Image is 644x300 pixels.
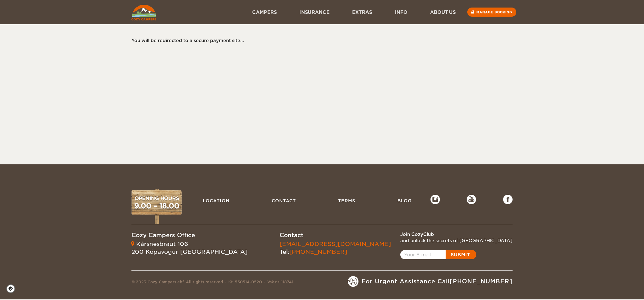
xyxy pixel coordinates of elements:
a: Contact [269,195,299,207]
a: [PHONE_NUMBER] [450,278,513,285]
a: Blog [394,195,415,207]
a: Location [200,195,233,207]
a: [EMAIL_ADDRESS][DOMAIN_NAME] [280,241,391,247]
div: You will be redirected to a secure payment site... [131,37,506,44]
div: Contact [280,231,391,239]
div: © 2023 Cozy Campers ehf. All rights reserved Kt. 550514-0520 Vsk nr. 118741 [131,279,293,287]
a: Open popup [400,250,476,259]
a: Manage booking [467,8,516,17]
img: Cozy Campers [131,5,156,20]
span: For Urgent Assistance Call [362,277,513,286]
div: Tel: [280,240,391,256]
a: Cookie settings [6,284,19,293]
div: and unlock the secrets of [GEOGRAPHIC_DATA] [400,237,513,244]
div: Kársnesbraut 106 200 Kópavogur [GEOGRAPHIC_DATA] [131,240,247,256]
a: [PHONE_NUMBER] [289,248,347,255]
div: Join CozyClub [400,231,513,237]
a: Terms [335,195,358,207]
div: Cozy Campers Office [131,231,247,239]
